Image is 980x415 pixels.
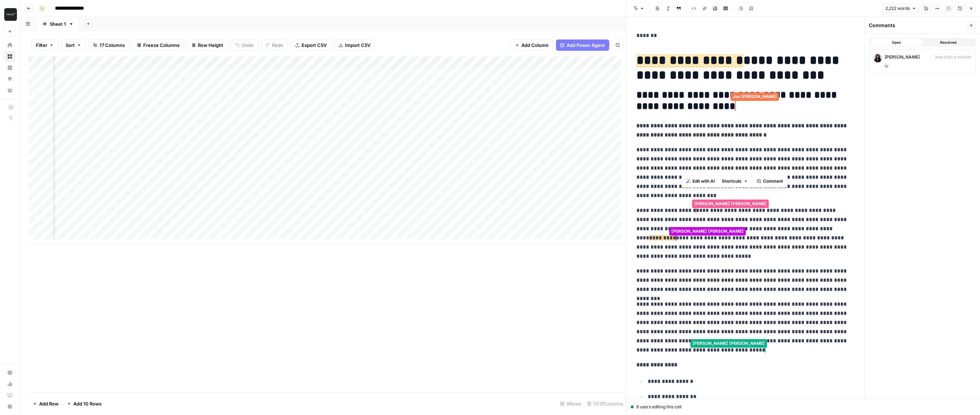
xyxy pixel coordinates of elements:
span: Open [892,39,901,45]
div: [PERSON_NAME] [885,54,971,60]
span: Redo [272,42,283,49]
a: Settings [4,367,16,378]
span: Shortcuts [722,178,742,184]
span: Export CSV [302,42,327,49]
button: Sort [61,39,86,51]
button: Redo [261,39,288,51]
button: 2,222 words [882,4,919,13]
button: Add Power Agent [556,39,609,51]
a: Browse [4,51,16,62]
button: [PERSON_NAME]less than a minutehi [869,49,976,74]
span: Comment [763,178,783,184]
div: 17/17 Columns [584,398,626,409]
button: Help + Support [4,401,16,412]
span: Row Height [198,42,223,49]
button: Shortcuts [719,177,751,186]
div: Comments [869,22,964,29]
span: Add 10 Rows [73,400,102,407]
button: Edit with AI [683,177,718,186]
span: Add Column [521,42,549,49]
button: Freeze Columns [132,39,184,51]
span: Sort [66,42,75,49]
span: Resolved [940,39,956,45]
span: Freeze Columns [143,42,180,49]
button: Import CSV [334,39,375,51]
a: Usage [4,378,16,390]
button: Workspace: Klaviyo [4,6,16,23]
a: Home [4,39,16,51]
div: 9 Rows [557,398,584,409]
button: Add 10 Rows [63,398,106,409]
span: Import CSV [345,42,370,49]
span: Add Power Agent [567,42,605,49]
a: Opportunities [4,73,16,85]
a: Learning Hub [4,390,16,401]
img: rox323kbkgutb4wcij4krxobkpon [873,54,882,62]
span: Undo [242,42,254,49]
span: Filter [36,42,47,49]
span: 17 Columns [99,42,125,49]
div: 6 users editing this cell [631,404,976,410]
a: Insights [4,62,16,73]
span: Edit with AI [692,178,715,184]
button: Undo [231,39,258,51]
button: Comment [754,177,786,186]
span: hi [885,63,971,69]
span: 2,222 words [885,5,910,12]
span: Add Row [39,400,59,407]
button: Add Column [510,39,553,51]
div: Sheet 1 [50,20,66,28]
a: Your Data [4,85,16,96]
img: Klaviyo Logo [4,8,17,21]
button: Export CSV [291,39,331,51]
button: Filter [31,39,58,51]
a: Sheet 1 [36,17,80,31]
span: less than a minute [935,54,971,60]
button: Row Height [187,39,228,51]
button: 17 Columns [89,39,129,51]
button: Resolved [922,38,975,47]
button: Add Row [29,398,63,409]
